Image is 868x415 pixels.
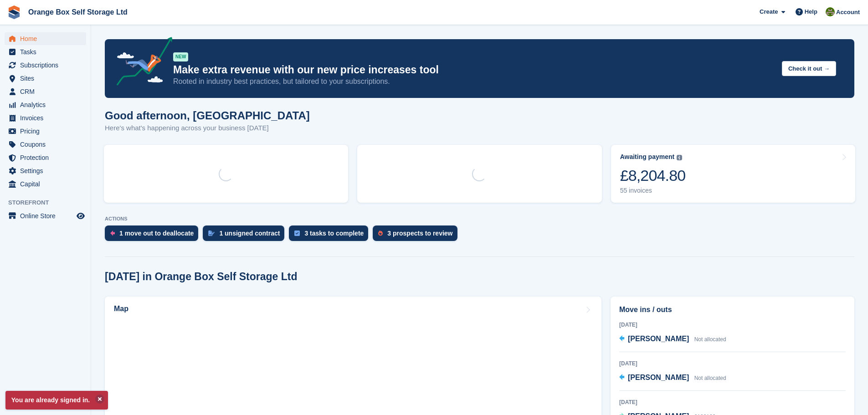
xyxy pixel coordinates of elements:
span: Protection [20,151,75,164]
span: Home [20,32,75,45]
span: Analytics [20,98,75,111]
h2: Move ins / outs [619,304,846,315]
span: Storefront [8,198,91,207]
img: stora-icon-8386f47178a22dfd0bd8f6a31ec36ba5ce8667c1dd55bd0f319d3a0aa187defe.svg [7,5,21,19]
img: icon-info-grey-7440780725fd019a000dd9b08b2336e03edf1995a4989e88bcd33f0948082b44.svg [677,155,682,160]
a: menu [5,72,86,85]
div: 3 tasks to complete [304,230,364,237]
span: Help [805,7,817,16]
a: menu [5,46,86,58]
span: Invoices [20,112,75,124]
div: Awaiting payment [620,153,675,161]
span: Coupons [20,138,75,151]
span: [PERSON_NAME] [628,374,689,381]
img: contract_signature_icon-13c848040528278c33f63329250d36e43548de30e8caae1d1a13099fd9432cc5.svg [208,231,215,236]
div: 3 prospects to review [387,230,452,237]
span: Create [760,7,778,16]
a: [PERSON_NAME] Not allocated [619,333,726,345]
span: Tasks [20,46,75,58]
img: move_outs_to_deallocate_icon-f764333ba52eb49d3ac5e1228854f67142a1ed5810a6f6cc68b1a99e826820c5.svg [110,231,115,236]
div: 1 move out to deallocate [119,230,194,237]
span: Not allocated [694,375,726,381]
span: Online Store [20,210,75,222]
a: menu [5,32,86,45]
span: Pricing [20,125,75,138]
a: 3 prospects to review [373,225,462,246]
span: Subscriptions [20,59,75,72]
h2: Map [114,305,128,313]
a: menu [5,85,86,98]
img: price-adjustments-announcement-icon-8257ccfd72463d97f412b2fc003d46551f7dbcb40ab6d574587a9cd5c0d94... [109,37,173,89]
p: Make extra revenue with our new price increases tool [173,63,775,77]
img: prospect-51fa495bee0391a8d652442698ab0144808aea92771e9ea1ae160a38d050c398.svg [378,231,383,236]
a: menu [5,138,86,151]
span: Account [836,8,860,17]
a: menu [5,59,86,72]
div: [DATE] [619,398,846,406]
span: Sites [20,72,75,85]
h1: Good afternoon, [GEOGRAPHIC_DATA] [105,109,310,122]
div: 1 unsigned contract [219,230,280,237]
p: ACTIONS [105,216,854,222]
a: menu [5,112,86,124]
a: menu [5,98,86,111]
a: menu [5,151,86,164]
a: menu [5,125,86,138]
div: [DATE] [619,359,846,368]
span: Not allocated [694,336,726,343]
span: [PERSON_NAME] [628,335,689,343]
img: task-75834270c22a3079a89374b754ae025e5fb1db73e45f91037f5363f120a921f8.svg [294,231,300,236]
a: menu [5,164,86,177]
p: Here's what's happening across your business [DATE] [105,123,310,133]
a: 3 tasks to complete [289,225,373,246]
p: Rooted in industry best practices, but tailored to your subscriptions. [173,77,775,87]
button: Check it out → [782,61,836,76]
a: Orange Box Self Storage Ltd [25,5,131,20]
a: Awaiting payment £8,204.80 55 invoices [611,145,855,203]
span: CRM [20,85,75,98]
a: 1 move out to deallocate [105,225,203,246]
div: NEW [173,52,188,61]
a: [PERSON_NAME] Not allocated [619,372,726,384]
a: 1 unsigned contract [203,225,289,246]
div: £8,204.80 [620,166,686,185]
div: [DATE] [619,321,846,329]
span: Capital [20,178,75,190]
div: 55 invoices [620,187,686,195]
a: menu [5,210,86,222]
h2: [DATE] in Orange Box Self Storage Ltd [105,271,298,283]
a: Preview store [75,210,86,221]
a: menu [5,178,86,190]
p: You are already signed in. [5,391,108,410]
img: Pippa White [826,7,835,16]
span: Settings [20,164,75,177]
